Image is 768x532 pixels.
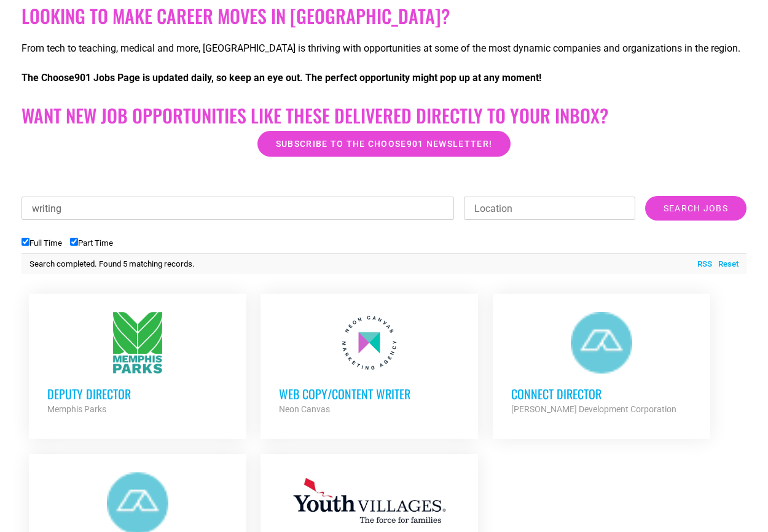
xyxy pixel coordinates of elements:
[29,294,246,435] a: Deputy Director Memphis Parks
[22,72,541,84] strong: The Choose901 Jobs Page is updated daily, so keep an eye out. The perfect opportunity might pop u...
[22,5,746,27] h2: Looking to make career moves in [GEOGRAPHIC_DATA]?
[276,139,492,148] span: Subscribe to the Choose901 newsletter!
[47,386,228,402] h3: Deputy Director
[22,238,29,246] input: Full Time
[279,404,330,414] strong: Neon Canvas
[29,259,195,268] span: Search completed. Found 5 matching records.
[22,238,62,248] label: Full Time
[70,238,113,248] label: Part Time
[261,294,478,435] a: Web Copy/Content Writer Neon Canvas
[70,238,78,246] input: Part Time
[464,197,635,220] input: Location
[257,131,511,157] a: Subscribe to the Choose901 newsletter!
[511,404,676,414] strong: [PERSON_NAME] Development Corporation
[22,104,746,127] h2: Want New Job Opportunities like these Delivered Directly to your Inbox?
[493,294,710,435] a: Connect Director [PERSON_NAME] Development Corporation
[511,386,692,402] h3: Connect Director
[47,404,106,414] strong: Memphis Parks
[645,196,746,221] input: Search Jobs
[22,197,454,220] input: Keywords
[691,258,712,270] a: RSS
[22,41,746,56] p: From tech to teaching, medical and more, [GEOGRAPHIC_DATA] is thriving with opportunities at some...
[712,258,739,270] a: Reset
[279,386,460,402] h3: Web Copy/Content Writer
